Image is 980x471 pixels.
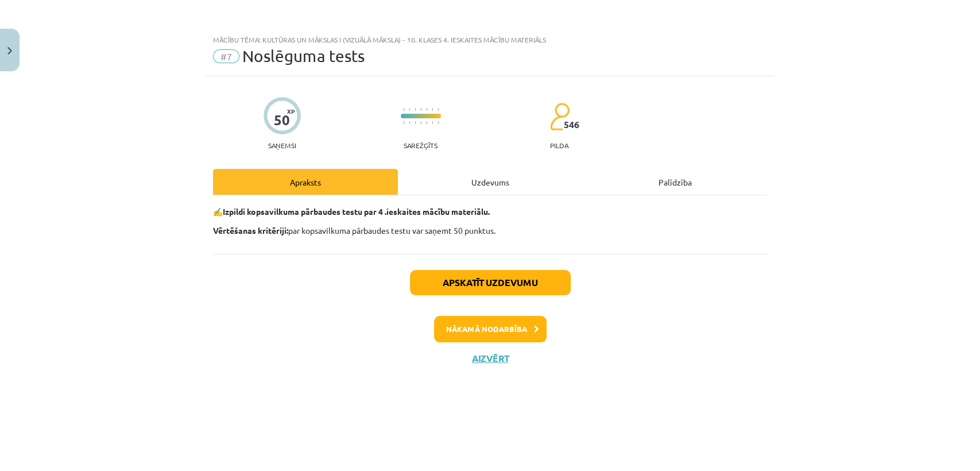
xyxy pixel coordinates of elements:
[223,206,490,217] b: Izpildi kopsavilkuma pārbaudes testu par 4 .ieskaites mācību materiālu.
[213,225,768,237] p: par kopsavilkuma pārbaudes testu var saņemt 50 punktus.
[287,108,295,114] span: XP
[583,169,768,195] div: Palīdzība
[550,141,568,149] p: pilda
[426,108,427,111] img: icon-short-line-57e1e144782c952c97e751825c79c345078a6d821885a25fce030b3d8c18986b.svg
[264,141,301,149] p: Saņemsi
[564,119,579,130] span: 546
[437,108,439,111] img: icon-short-line-57e1e144782c952c97e751825c79c345078a6d821885a25fce030b3d8c18986b.svg
[415,121,416,124] img: icon-short-line-57e1e144782c952c97e751825c79c345078a6d821885a25fce030b3d8c18986b.svg
[549,102,570,131] img: students-c634bb4e5e11cddfef0936a35e636f08e4e9abd3cc4e673bd6f9a4125e45ecb1.svg
[420,108,421,111] img: icon-short-line-57e1e144782c952c97e751825c79c345078a6d821885a25fce030b3d8c18986b.svg
[403,121,404,124] img: icon-short-line-57e1e144782c952c97e751825c79c345078a6d821885a25fce030b3d8c18986b.svg
[213,169,398,195] div: Apraksts
[398,169,583,195] div: Uzdevums
[213,225,288,235] b: Vērtēšanas kritēriji:
[404,141,437,149] p: Sarežģīts
[213,206,768,218] p: ✍️
[415,108,416,111] img: icon-short-line-57e1e144782c952c97e751825c79c345078a6d821885a25fce030b3d8c18986b.svg
[426,121,427,124] img: icon-short-line-57e1e144782c952c97e751825c79c345078a6d821885a25fce030b3d8c18986b.svg
[242,47,365,65] span: Noslēguma tests
[437,121,439,124] img: icon-short-line-57e1e144782c952c97e751825c79c345078a6d821885a25fce030b3d8c18986b.svg
[7,47,12,55] img: icon-close-lesson-0947bae3869378f0d4975bcd49f059093ad1ed9edebbc8119c70593378902aed.svg
[468,353,512,364] button: Aizvērt
[434,316,547,342] button: Nākamā nodarbība
[409,108,410,111] img: icon-short-line-57e1e144782c952c97e751825c79c345078a6d821885a25fce030b3d8c18986b.svg
[432,108,433,111] img: icon-short-line-57e1e144782c952c97e751825c79c345078a6d821885a25fce030b3d8c18986b.svg
[213,36,768,44] div: Mācību tēma: Kultūras un mākslas i (vizuālā māksla) - 10. klases 4. ieskaites mācību materiāls
[213,49,239,63] span: #7
[403,108,404,111] img: icon-short-line-57e1e144782c952c97e751825c79c345078a6d821885a25fce030b3d8c18986b.svg
[432,121,433,124] img: icon-short-line-57e1e144782c952c97e751825c79c345078a6d821885a25fce030b3d8c18986b.svg
[420,121,421,124] img: icon-short-line-57e1e144782c952c97e751825c79c345078a6d821885a25fce030b3d8c18986b.svg
[410,270,571,295] button: Apskatīt uzdevumu
[274,112,290,128] div: 50
[409,121,410,124] img: icon-short-line-57e1e144782c952c97e751825c79c345078a6d821885a25fce030b3d8c18986b.svg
